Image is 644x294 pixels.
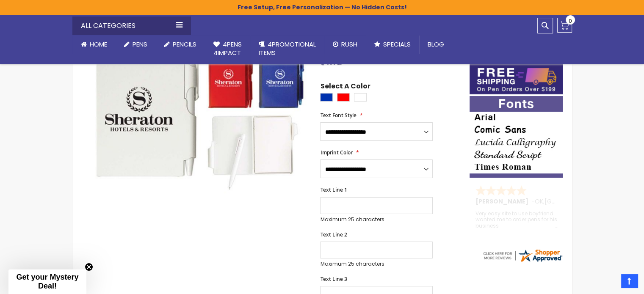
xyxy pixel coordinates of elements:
a: Specials [366,35,419,54]
div: Blue [320,93,333,102]
div: Very easy site to use boyfriend wanted me to order pens for his business [475,211,558,229]
img: Mini Hardcover Notepad with Pen Lock [89,12,309,231]
span: Imprint Color [320,149,352,156]
span: Text Line 2 [320,231,347,238]
span: Text Line 3 [320,275,347,283]
span: Rush [341,40,357,49]
span: OK [535,197,543,206]
span: Select A Color [320,82,370,93]
span: 4Pens 4impact [213,40,242,57]
span: Specials [383,40,411,49]
img: 4pens.com widget logo [482,248,563,263]
a: 4Pens4impact [205,35,250,63]
a: Home [72,35,116,54]
a: 0 [557,18,572,33]
span: Blog [428,40,444,49]
span: [GEOGRAPHIC_DATA] [544,197,607,206]
div: Get your Mystery Deal!Close teaser [8,269,86,294]
button: Close teaser [85,263,93,271]
div: White [354,93,367,102]
span: Pencils [173,40,196,49]
span: Text Font Style [320,112,356,119]
a: Pencils [156,35,205,54]
a: Rush [324,35,366,54]
img: font-personalization-examples [470,96,563,178]
a: 4pens.com certificate URL [482,258,563,265]
img: Free shipping on orders over $199 [470,64,563,94]
span: Text Line 1 [320,186,347,193]
a: 4PROMOTIONALITEMS [250,35,324,63]
a: Pens [116,35,156,54]
span: - , [531,197,607,206]
span: Home [90,40,107,49]
span: Get your Mystery Deal! [16,273,78,290]
p: Maximum 25 characters [320,216,433,223]
iframe: Google Customer Reviews [574,271,644,294]
a: Blog [419,35,453,54]
span: Pens [133,40,147,49]
span: [PERSON_NAME] [475,197,531,206]
div: Red [337,93,350,102]
span: 4PROMOTIONAL ITEMS [259,40,316,57]
div: All Categories [72,16,191,35]
p: Maximum 25 characters [320,261,433,267]
span: 0 [569,17,572,25]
